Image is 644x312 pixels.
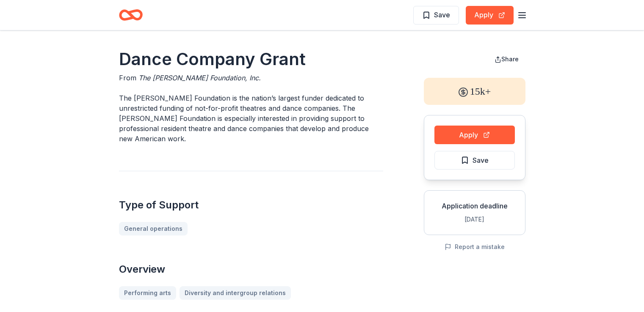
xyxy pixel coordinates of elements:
[119,5,143,25] a: Home
[119,198,383,212] h2: Type of Support
[501,55,519,63] span: Share
[431,214,518,224] div: [DATE]
[431,201,518,211] div: Application deadline
[413,6,459,25] button: Save
[119,73,383,83] div: From
[119,263,383,276] h2: Overview
[434,126,515,144] button: Apply
[119,93,383,144] p: The [PERSON_NAME] Foundation is the nation’s largest funder dedicated to unrestricted funding of ...
[466,6,514,25] button: Apply
[445,242,505,252] button: Report a mistake
[434,9,450,20] span: Save
[424,78,525,105] div: 15k+
[488,51,525,68] button: Share
[138,74,261,82] span: The [PERSON_NAME] Foundation, Inc.
[119,47,383,71] h1: Dance Company Grant
[434,151,515,170] button: Save
[473,155,489,166] span: Save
